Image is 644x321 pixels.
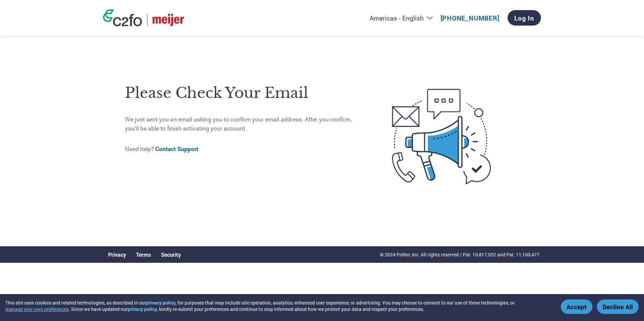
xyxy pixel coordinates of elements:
[128,306,157,312] a: privacy policy
[161,251,181,258] a: Security
[146,299,175,306] a: privacy policy
[125,145,364,153] p: Need help?
[125,115,364,133] p: We just sent you an email asking you to confirm your email address. After you confirm, you’ll be ...
[597,299,639,314] button: Decline All
[364,77,519,197] img: open-email
[136,251,151,258] a: Terms
[125,82,364,104] h1: Please check your email
[5,306,69,312] button: manage your own preferences
[155,145,198,153] a: Contact Support
[153,14,184,26] img: Meijer
[108,251,126,258] a: Privacy
[561,299,592,314] button: Accept
[441,14,500,22] a: [PHONE_NUMBER]
[103,9,142,26] img: c2fo logo
[380,251,541,258] p: © 2024 Pollen, Inc. All rights reserved / Pat. 10,817,932 and Pat. 11,100,477.
[5,299,551,312] div: This site uses cookies and related technologies, as described in our , for purposes that may incl...
[508,10,541,26] a: Log In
